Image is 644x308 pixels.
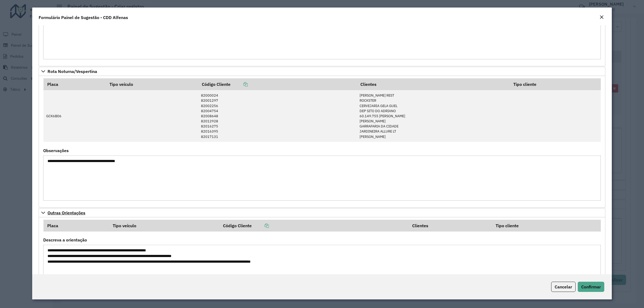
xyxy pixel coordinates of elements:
th: Clientes [409,220,492,232]
label: Observações [43,147,69,154]
button: Confirmar [578,282,604,292]
a: Rota Noturna/Vespertina [39,67,605,76]
th: Código Cliente [198,78,357,90]
td: [PERSON_NAME] REST ROCKSTER CERVEJARIA GELA GUEL DEP SITO DO ADRIANO 60.149.755 [PERSON_NAME] [PE... [357,90,510,142]
span: Cancelar [555,284,572,289]
th: Tipo veículo [106,78,198,90]
th: Tipo veículo [109,220,219,232]
th: Tipo cliente [510,78,601,90]
button: Close [598,14,605,21]
h4: Formulário Painel de Sugestão - CDD Alfenas [39,14,128,21]
div: Outras Orientações [39,217,605,297]
th: Placa [43,220,109,232]
div: Rota Noturna/Vespertina [39,76,605,208]
label: Descreva a orientação [43,237,87,243]
td: GCK6B06 [43,90,106,142]
a: Copiar [230,82,248,87]
button: Cancelar [551,282,576,292]
span: Rota Noturna/Vespertina [47,69,97,74]
th: Código Cliente [219,220,409,232]
a: Outras Orientações [39,208,605,217]
th: Clientes [357,78,510,90]
span: Outras Orientações [47,211,85,215]
em: Fechar [599,15,604,19]
span: Confirmar [581,284,601,289]
a: Copiar [252,223,269,228]
th: Tipo cliente [492,220,601,232]
th: Placa [43,78,106,90]
td: 82000024 82001297 82002256 82004754 82008648 82012928 82016275 82016395 82017131 [198,90,357,142]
